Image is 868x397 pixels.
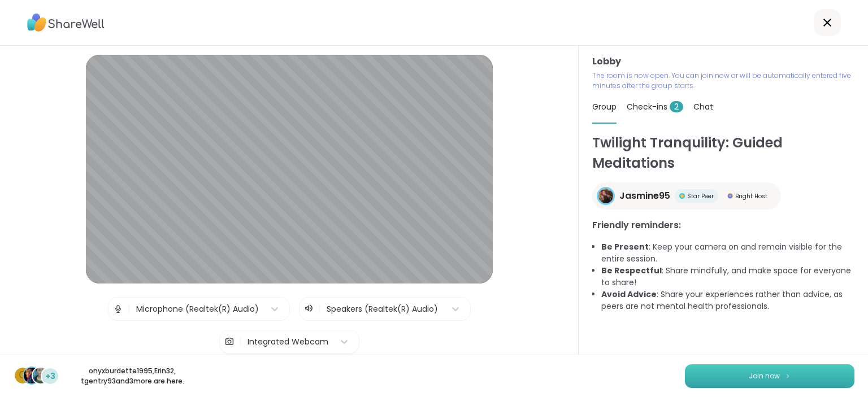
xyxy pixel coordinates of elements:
img: Camera [224,330,235,353]
h1: Twilight Tranquility: Guided Meditations [592,133,854,173]
span: o [19,368,27,383]
img: Jasmine95 [598,189,613,203]
a: Jasmine95Jasmine95Star PeerStar PeerBright HostBright Host [592,182,781,210]
img: Bright Host [727,193,733,199]
span: Jasmine95 [619,189,670,203]
button: Join now [685,364,854,388]
img: ShareWell Logo [27,10,105,36]
div: Integrated Webcam [248,336,328,348]
span: +3 [45,370,55,382]
p: onyxburdette1995 , Erin32 , tgentry93 and 3 more are here. [69,366,196,386]
li: : Keep your camera on and remain visible for the entire session. [601,241,854,265]
span: Chat [693,101,713,112]
span: Bright Host [735,192,767,200]
b: Avoid Advice [601,289,657,300]
img: tgentry93 [33,368,49,383]
li: : Share mindfully, and make space for everyone to share! [601,265,854,289]
span: Group [592,101,617,112]
img: Microphone [113,298,123,320]
b: Be Respectful [601,265,662,276]
span: Star Peer [687,192,714,200]
p: The room is now open. You can join now or will be automatically entered five minutes after the gr... [592,71,854,91]
h3: Lobby [592,55,854,68]
span: | [128,298,131,320]
span: Join now [749,371,780,381]
li: : Share your experiences rather than advice, as peers are not mental health professionals. [601,289,854,312]
img: ShareWell Logomark [784,373,791,379]
span: | [239,330,242,353]
img: Erin32 [24,368,40,383]
img: Star Peer [679,193,685,199]
span: | [318,302,321,316]
span: Check-ins [627,101,683,112]
b: Be Present [601,241,649,252]
h3: Friendly reminders: [592,219,854,232]
span: 2 [670,101,683,112]
div: Microphone (Realtek(R) Audio) [136,303,259,315]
